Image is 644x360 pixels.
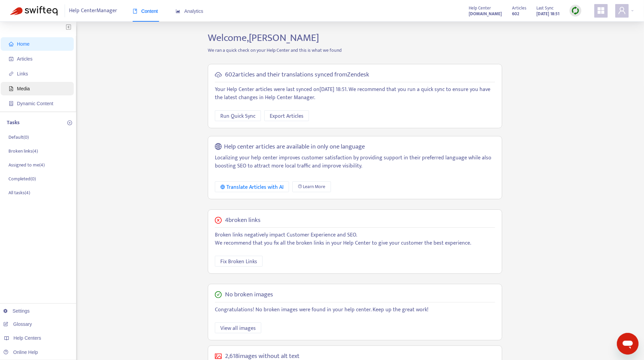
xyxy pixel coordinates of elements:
[220,324,256,333] span: View all images
[220,112,256,120] span: Run Quick Sync
[9,101,14,106] span: container
[215,306,495,314] p: Congratulations! No broken images were found in your help center. Keep up the great work!
[208,29,319,46] span: Welcome, [PERSON_NAME]
[220,257,257,266] span: Fix Broken Links
[7,119,20,127] p: Tasks
[17,56,32,62] span: Articles
[215,256,263,267] button: Fix Broken Links
[14,335,41,341] span: Help Centers
[3,308,30,314] a: Settings
[512,10,519,18] strong: 602
[8,148,38,155] p: Broken links ( 4 )
[303,183,326,190] span: Learn More
[469,4,491,12] span: Help Center
[215,231,495,247] p: Broken links negatively impact Customer Experience and SEO. We recommend that you fix all the bro...
[17,86,30,91] span: Media
[17,41,29,47] span: Home
[9,86,14,91] span: file-image
[133,9,137,14] span: book
[536,4,554,12] span: Last Sync
[270,112,304,120] span: Export Articles
[292,181,331,192] a: Learn More
[133,8,158,14] span: Content
[8,134,29,141] p: Default ( 0 )
[215,110,261,121] button: Run Quick Sync
[512,4,526,12] span: Articles
[215,353,222,360] span: picture
[203,47,507,54] p: We ran a quick check on your Help Center and this is what we found
[17,101,53,106] span: Dynamic Content
[215,71,222,78] span: cloud-sync
[225,291,273,299] h5: No broken images
[176,9,180,14] span: area-chart
[215,291,222,298] span: check-circle
[225,71,369,79] h5: 602 articles and their translations synced from Zendesk
[3,321,32,327] a: Glossary
[264,110,309,121] button: Export Articles
[69,4,117,17] span: Help Center Manager
[597,6,605,15] span: appstore
[8,175,36,182] p: Completed ( 0 )
[215,143,222,151] span: global
[17,71,28,76] span: Links
[9,42,14,46] span: home
[9,57,14,61] span: account-book
[215,181,289,192] button: Translate Articles with AI
[215,217,222,224] span: close-circle
[9,71,14,76] span: link
[176,8,203,14] span: Analytics
[224,143,365,151] h5: Help center articles are available in only one language
[536,10,559,18] strong: [DATE] 18:51
[215,154,495,170] p: Localizing your help center improves customer satisfaction by providing support in their preferre...
[3,350,38,355] a: Online Help
[469,10,502,18] a: [DOMAIN_NAME]
[8,189,30,196] p: All tasks ( 4 )
[8,161,45,168] p: Assigned to me ( 4 )
[215,86,495,102] p: Your Help Center articles were last synced on [DATE] 18:51 . We recommend that you run a quick sy...
[215,322,261,333] button: View all images
[617,333,639,355] iframe: Button to launch messaging window
[220,183,284,192] div: Translate Articles with AI
[618,6,626,15] span: user
[571,6,580,15] img: sync.dc5367851b00ba804db3.png
[225,217,261,224] h5: 4 broken links
[10,6,58,16] img: Swifteq
[67,120,72,125] span: plus-circle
